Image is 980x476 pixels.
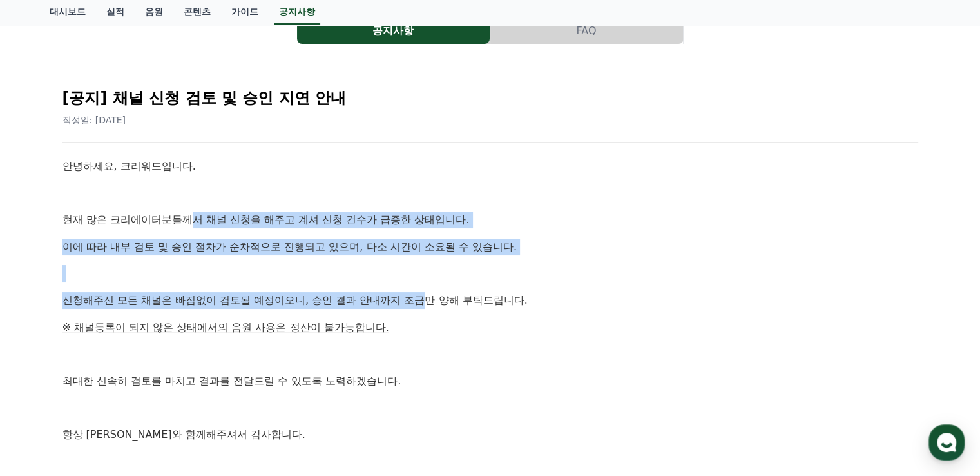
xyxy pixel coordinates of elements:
[297,18,490,44] button: 공지사항
[62,321,389,333] u: ※ 채널등록이 되지 않은 상태에서의 음원 사용은 정산이 불가능합니다.
[490,18,683,44] button: FAQ
[166,369,247,401] a: 설정
[62,239,918,255] p: 이에 따라 내부 검토 및 승인 절차가 순차적으로 진행되고 있으며, 다소 시간이 소요될 수 있습니다.
[297,18,490,44] a: 공지사항
[199,388,215,399] span: 설정
[62,373,918,390] p: 최대한 신속히 검토를 마치고 결과를 전달드릴 수 있도록 노력하겠습니다.
[62,88,918,108] h2: [공지] 채널 신청 검토 및 승인 지연 안내
[4,369,85,401] a: 홈
[62,115,126,125] span: 작성일: [DATE]
[85,369,166,401] a: 대화
[62,292,918,309] p: 신청해주신 모든 채널은 빠짐없이 검토될 예정이오니, 승인 결과 안내까지 조금만 양해 부탁드립니다.
[62,426,918,443] p: 항상 [PERSON_NAME]와 함께해주셔서 감사합니다.
[490,18,684,44] a: FAQ
[62,158,918,175] p: 안녕하세요, 크리워드입니다.
[118,389,133,399] span: 대화
[62,212,918,228] p: 현재 많은 크리에이터분들께서 채널 신청을 해주고 계셔 신청 건수가 급증한 상태입니다.
[41,388,48,399] span: 홈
